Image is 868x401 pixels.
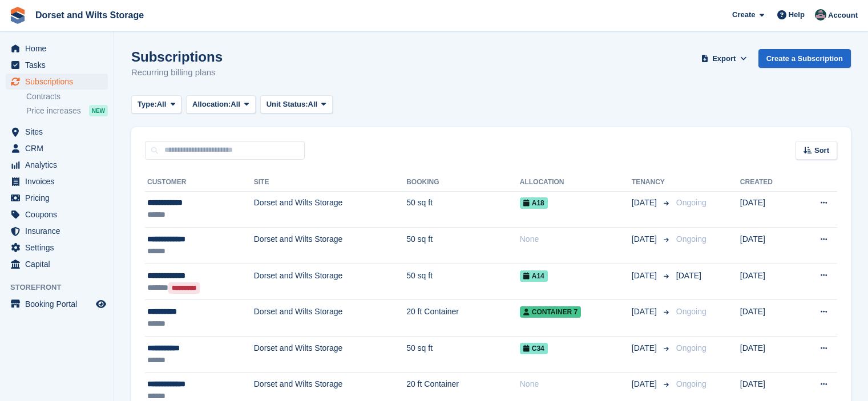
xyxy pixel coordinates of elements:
[6,157,108,173] a: menu
[712,53,736,64] span: Export
[192,99,231,110] span: Allocation:
[632,173,672,192] th: Tenancy
[520,378,632,390] div: None
[815,9,826,21] img: Steph Chick
[138,99,157,110] span: Type:
[406,300,520,337] td: 20 ft Container
[632,270,659,282] span: [DATE]
[632,378,659,390] span: [DATE]
[6,256,108,272] a: menu
[6,40,108,56] a: menu
[632,233,659,245] span: [DATE]
[740,264,796,300] td: [DATE]
[828,10,858,21] span: Account
[520,233,632,245] div: None
[406,264,520,300] td: 50 sq ft
[94,297,108,311] a: Preview store
[254,337,406,373] td: Dorset and Wilts Storage
[10,282,114,293] span: Storefront
[254,173,406,192] th: Site
[25,223,94,239] span: Insurance
[676,271,701,280] span: [DATE]
[254,300,406,337] td: Dorset and Wilts Storage
[676,198,706,207] span: Ongoing
[254,228,406,264] td: Dorset and Wilts Storage
[25,40,94,56] span: Home
[89,105,108,116] div: NEW
[6,173,108,189] a: menu
[632,306,659,318] span: [DATE]
[789,9,805,21] span: Help
[758,49,851,68] a: Create a Subscription
[254,264,406,300] td: Dorset and Wilts Storage
[26,106,81,116] span: Price increases
[26,104,108,117] a: Price increases NEW
[25,296,94,312] span: Booking Portal
[6,223,108,239] a: menu
[814,145,829,156] span: Sort
[520,270,548,282] span: A14
[406,173,520,192] th: Booking
[131,66,223,79] p: Recurring billing plans
[31,6,148,25] a: Dorset and Wilts Storage
[676,307,706,316] span: Ongoing
[6,190,108,206] a: menu
[157,99,167,110] span: All
[145,173,254,192] th: Customer
[6,57,108,73] a: menu
[131,95,181,114] button: Type: All
[520,343,548,354] span: C34
[26,91,108,102] a: Contracts
[25,124,94,140] span: Sites
[740,173,796,192] th: Created
[406,337,520,373] td: 50 sq ft
[676,234,706,244] span: Ongoing
[6,240,108,256] a: menu
[632,197,659,209] span: [DATE]
[308,99,318,110] span: All
[25,190,94,206] span: Pricing
[406,191,520,228] td: 50 sq ft
[6,140,108,156] a: menu
[25,140,94,156] span: CRM
[131,49,223,64] h1: Subscriptions
[260,95,333,114] button: Unit Status: All
[25,256,94,272] span: Capital
[520,197,548,209] span: A18
[25,157,94,173] span: Analytics
[740,300,796,337] td: [DATE]
[186,95,256,114] button: Allocation: All
[732,9,755,21] span: Create
[676,343,706,353] span: Ongoing
[231,99,240,110] span: All
[699,49,749,68] button: Export
[520,173,632,192] th: Allocation
[740,337,796,373] td: [DATE]
[25,206,94,222] span: Coupons
[6,124,108,140] a: menu
[6,206,108,222] a: menu
[676,379,706,388] span: Ongoing
[9,7,26,24] img: stora-icon-8386f47178a22dfd0bd8f6a31ec36ba5ce8667c1dd55bd0f319d3a0aa187defe.svg
[6,74,108,90] a: menu
[740,228,796,264] td: [DATE]
[520,306,581,318] span: Container 7
[25,74,94,90] span: Subscriptions
[632,342,659,354] span: [DATE]
[6,296,108,312] a: menu
[25,173,94,189] span: Invoices
[406,228,520,264] td: 50 sq ft
[740,191,796,228] td: [DATE]
[254,191,406,228] td: Dorset and Wilts Storage
[25,240,94,256] span: Settings
[25,57,94,73] span: Tasks
[267,99,308,110] span: Unit Status:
